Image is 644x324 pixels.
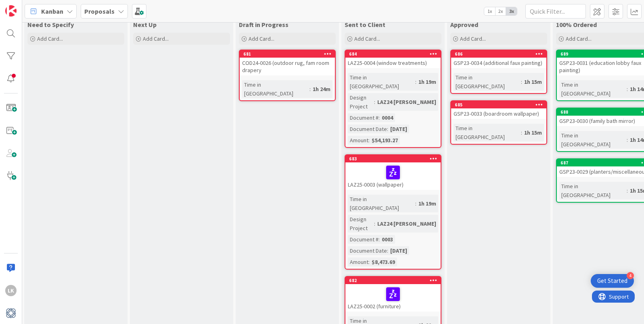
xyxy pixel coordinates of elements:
div: 0003 [380,235,395,244]
img: Visit kanbanzone.com [5,5,17,17]
div: 681 [243,51,335,57]
div: GSP23-0034 (additional faux painting) [451,58,546,68]
div: 1h 19m [416,199,438,208]
div: LAZ25-0004 (window treatments) [345,58,441,68]
div: Time in [GEOGRAPHIC_DATA] [348,195,415,212]
div: 684LAZ25-0004 (window treatments) [345,50,441,68]
span: Kanban [41,6,63,16]
span: : [378,113,380,122]
div: LAZ24 [PERSON_NAME] [375,219,438,228]
span: Add Card... [354,35,380,42]
div: 684 [345,50,441,58]
div: 685GSP23-0033 (boardroom wallpaper) [451,101,546,119]
span: : [627,186,628,195]
div: 681 [240,50,335,58]
div: Document # [348,113,378,122]
span: 3x [506,7,517,15]
span: : [415,199,416,208]
span: : [387,125,388,133]
div: Document # [348,235,378,244]
span: Next Up [133,21,157,29]
div: LAZ24 [PERSON_NAME] [375,98,438,106]
div: GSP23-0033 (boardroom wallpaper) [451,108,546,119]
div: Time in [GEOGRAPHIC_DATA] [454,73,521,91]
div: 686GSP23-0034 (additional faux painting) [451,50,546,68]
div: 685 [455,102,546,108]
span: : [368,258,370,266]
div: Document Date [348,125,387,133]
div: LAZ25-0002 (furniture) [345,284,441,312]
span: : [521,77,522,86]
div: [DATE] [388,125,409,133]
b: Proposals [84,7,115,15]
div: Design Project [348,93,374,111]
span: : [415,77,416,86]
span: : [627,135,628,144]
div: Amount [348,258,368,266]
div: Design Project [348,215,374,233]
div: 683 [345,155,441,162]
span: 1x [484,7,495,15]
div: Time in [GEOGRAPHIC_DATA] [559,80,627,98]
span: Add Card... [37,35,63,42]
div: Time in [GEOGRAPHIC_DATA] [454,124,521,141]
span: Add Card... [143,35,169,42]
div: 1h 19m [416,77,438,86]
span: Approved [450,21,478,29]
div: Open Get Started checklist, remaining modules: 4 [591,274,634,288]
div: LK [5,285,17,296]
div: 681COD24-0026 (outdoor rug, fam room drapery [240,50,335,75]
span: : [521,128,522,137]
span: Draft in Progress [239,21,289,29]
div: Document Date [348,246,387,255]
span: : [374,219,375,228]
div: Time in [GEOGRAPHIC_DATA] [348,73,415,91]
span: Need to Specify [27,21,74,29]
span: : [368,136,370,145]
span: : [378,235,380,244]
div: LAZ25-0003 (wallpaper) [345,162,441,190]
div: 682 [345,277,441,284]
div: 686 [451,50,546,58]
span: : [374,98,375,106]
span: 2x [495,7,506,15]
span: : [627,85,628,93]
span: Sent to Client [345,21,385,29]
div: 684 [349,51,441,57]
span: Add Card... [460,35,486,42]
div: [DATE] [388,246,409,255]
div: 0004 [380,113,395,122]
div: Time in [GEOGRAPHIC_DATA] [242,80,309,98]
div: Time in [GEOGRAPHIC_DATA] [559,182,627,199]
span: Add Card... [566,35,592,42]
div: 4 [627,272,634,279]
span: : [309,85,311,93]
div: 682 [349,278,441,283]
span: Add Card... [249,35,274,42]
span: 100% Ordered [556,21,597,29]
span: Support [17,1,37,11]
div: 1h 24m [311,85,332,93]
input: Quick Filter... [525,4,586,19]
div: 683LAZ25-0003 (wallpaper) [345,155,441,190]
div: $8,473.69 [370,258,397,266]
div: 1h 15m [522,128,544,137]
div: Get Started [597,277,627,285]
div: 685 [451,101,546,108]
div: Amount [348,136,368,145]
div: 1h 15m [522,77,544,86]
div: 686 [455,51,546,57]
div: 683 [349,156,441,162]
div: $54,193.27 [370,136,400,145]
div: COD24-0026 (outdoor rug, fam room drapery [240,58,335,75]
div: 682LAZ25-0002 (furniture) [345,277,441,312]
div: Time in [GEOGRAPHIC_DATA] [559,131,627,149]
img: avatar [5,307,17,319]
span: : [387,246,388,255]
